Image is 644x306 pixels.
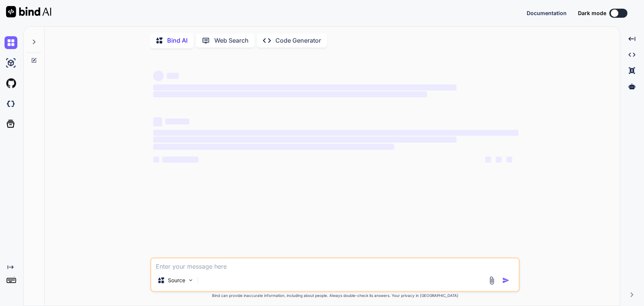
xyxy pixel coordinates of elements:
img: attachment [487,276,496,285]
p: Bind AI [167,37,188,44]
span: ‌ [153,117,162,126]
img: chat [5,36,17,49]
button: Documentation [527,10,567,16]
span: ‌ [165,118,189,125]
span: ‌ [153,130,518,136]
span: ‌ [153,71,164,81]
span: ‌ [153,137,456,143]
span: ‌ [153,91,427,97]
span: ‌ [485,157,491,163]
p: Code Generator [275,37,321,44]
img: Bind AI [6,6,51,17]
img: Pick Models [188,277,194,283]
span: ‌ [153,85,456,91]
span: ‌ [153,144,394,150]
span: Dark mode [578,9,606,17]
img: githubLight [5,77,17,90]
span: ‌ [506,157,512,163]
span: ‌ [167,73,179,79]
img: darkCloudIdeIcon [5,97,17,110]
img: icon [502,277,510,284]
img: ai-studio [5,57,17,69]
span: ‌ [153,157,159,163]
p: Source [168,277,185,284]
p: Web Search [214,37,249,44]
p: Bind can provide inaccurate information, including about people. Always double-check its answers.... [150,294,520,298]
span: ‌ [496,157,502,163]
span: ‌ [162,157,198,163]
